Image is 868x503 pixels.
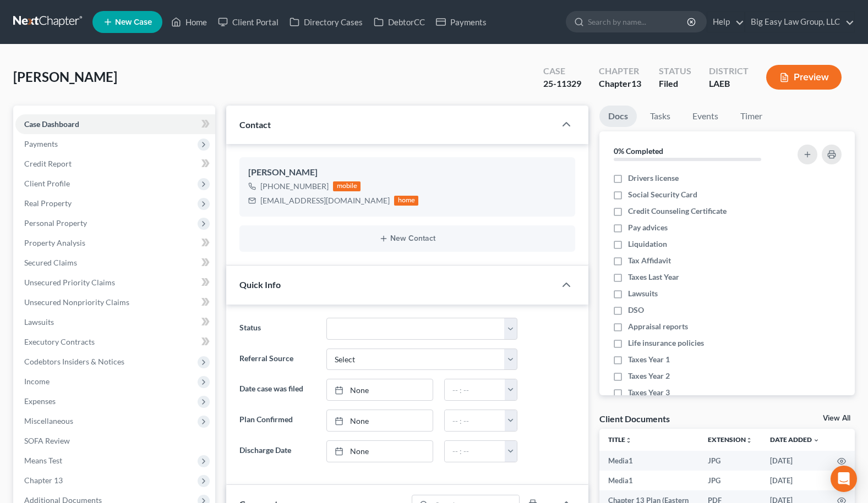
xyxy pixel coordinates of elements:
a: Lawsuits [15,312,215,332]
a: None [327,441,433,462]
a: Property Analysis [15,233,215,253]
div: Open Intercom Messenger [831,466,857,492]
span: Appraisal reports [628,321,688,332]
a: Events [684,106,727,127]
span: Client Profile [24,179,70,188]
div: Filed [659,78,691,90]
td: [DATE] [761,451,828,471]
span: Credit Report [24,159,72,168]
td: Media1 [599,471,699,490]
i: unfold_more [746,437,752,444]
span: Lawsuits [24,317,54,327]
a: Secured Claims [15,253,215,273]
td: [DATE] [761,471,828,490]
span: Property Analysis [24,238,85,247]
span: Real Property [24,198,72,208]
a: Help [707,12,744,32]
span: Life insurance policies [628,338,704,349]
span: Income [24,377,50,386]
a: Titleunfold_more [608,435,632,444]
span: Taxes Year 1 [628,354,670,365]
i: unfold_more [625,437,632,444]
a: Case Dashboard [15,114,215,134]
span: Miscellaneous [24,416,73,425]
div: [PHONE_NUMBER] [260,181,329,192]
input: -- : -- [445,379,505,400]
span: Quick Info [239,279,281,290]
div: Chapter [599,65,641,78]
a: Credit Report [15,154,215,174]
div: [EMAIL_ADDRESS][DOMAIN_NAME] [260,195,390,206]
div: LAEB [709,78,749,90]
span: Lawsuits [628,288,658,299]
span: Personal Property [24,218,87,228]
div: home [394,196,418,206]
span: Taxes Last Year [628,272,679,283]
label: Status [234,318,320,340]
button: New Contact [248,234,566,243]
a: SOFA Review [15,431,215,451]
div: mobile [333,181,361,191]
span: 13 [631,78,641,89]
label: Referral Source [234,349,320,371]
input: -- : -- [445,441,505,462]
td: JPG [699,451,761,471]
td: JPG [699,471,761,490]
button: Preview [766,65,842,90]
div: Client Documents [599,413,670,424]
a: Big Easy Law Group, LLC [745,12,854,32]
span: Unsecured Priority Claims [24,278,115,287]
a: Home [166,12,212,32]
span: Executory Contracts [24,337,95,346]
div: [PERSON_NAME] [248,166,566,179]
span: Case Dashboard [24,119,79,129]
div: Status [659,65,691,78]
a: Client Portal [212,12,284,32]
a: View All [823,414,850,422]
a: Executory Contracts [15,332,215,352]
div: Chapter [599,78,641,90]
span: Secured Claims [24,258,77,267]
span: Liquidation [628,239,667,250]
span: Codebtors Insiders & Notices [24,357,124,366]
a: DebtorCC [368,12,430,32]
span: Expenses [24,396,56,406]
label: Discharge Date [234,440,320,462]
label: Date case was filed [234,379,320,401]
input: Search by name... [588,12,689,32]
span: Social Security Card [628,189,697,200]
span: Taxes Year 3 [628,387,670,398]
span: Contact [239,119,271,130]
div: 25-11329 [543,78,581,90]
span: New Case [115,18,152,26]
a: None [327,379,433,400]
span: Unsecured Nonpriority Claims [24,297,129,307]
label: Plan Confirmed [234,410,320,432]
span: Means Test [24,456,62,465]
a: None [327,410,433,431]
span: Payments [24,139,58,148]
a: Timer [731,106,771,127]
span: Tax Affidavit [628,255,671,266]
a: Payments [430,12,492,32]
a: Unsecured Nonpriority Claims [15,292,215,312]
a: Extensionunfold_more [708,435,752,444]
span: Credit Counseling Certificate [628,206,727,217]
span: SOFA Review [24,436,70,445]
a: Docs [599,106,637,127]
strong: 0% Completed [614,146,663,156]
span: Chapter 13 [24,476,63,485]
span: Pay advices [628,222,668,233]
div: District [709,65,749,78]
div: Case [543,65,581,78]
input: -- : -- [445,410,505,431]
span: [PERSON_NAME] [13,69,117,85]
a: Date Added expand_more [770,435,820,444]
span: Drivers license [628,173,679,184]
td: Media1 [599,451,699,471]
a: Directory Cases [284,12,368,32]
i: expand_more [813,437,820,444]
a: Unsecured Priority Claims [15,273,215,292]
span: DSO [628,305,644,316]
span: Taxes Year 2 [628,371,670,382]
